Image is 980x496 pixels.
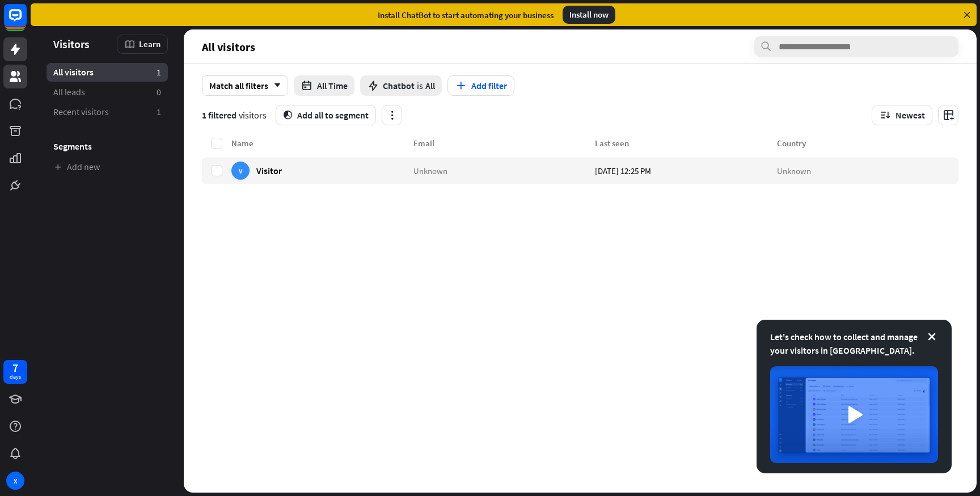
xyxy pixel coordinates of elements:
span: All visitors [53,66,94,78]
div: Install now [563,6,615,24]
button: segmentAdd all to segment [276,105,376,125]
span: [DATE] 12:25 PM [595,165,651,176]
img: image [770,366,938,463]
span: All [425,80,435,91]
div: 7 [12,363,18,373]
span: Learn [139,39,160,49]
div: X [6,472,24,490]
span: Visitors [53,37,90,50]
aside: 0 [157,86,161,98]
i: segment [283,111,293,120]
aside: 1 [157,106,161,118]
button: Newest [872,105,932,125]
span: Unknown [413,165,447,176]
div: V [231,162,250,180]
a: All leads 0 [47,83,168,101]
button: Add filter [447,75,514,96]
div: Last seen [595,138,777,149]
h3: Segments [47,141,168,152]
span: All leads [53,86,85,98]
span: 1 filtered [202,109,236,121]
a: Add new [47,158,168,176]
div: days [10,373,21,381]
button: All Time [294,75,354,96]
button: Open LiveChat chat widget [9,5,43,39]
span: All visitors [202,40,255,53]
div: Country [777,138,959,149]
span: Recent visitors [53,106,109,118]
a: 7 days [3,360,27,384]
i: arrow_down [268,82,281,89]
div: Match all filters [202,75,288,96]
a: Recent visitors 1 [47,103,168,121]
span: is [417,80,423,91]
div: Install ChatBot to start automating your business [378,10,554,20]
span: Chatbot [383,80,415,91]
aside: 1 [157,66,161,78]
span: visitors [239,109,267,121]
div: Name [231,138,413,149]
div: Email [413,138,595,149]
span: Visitor [256,165,282,176]
span: Unknown [777,165,811,176]
div: Let's check how to collect and manage your visitors in [GEOGRAPHIC_DATA]. [770,330,938,357]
